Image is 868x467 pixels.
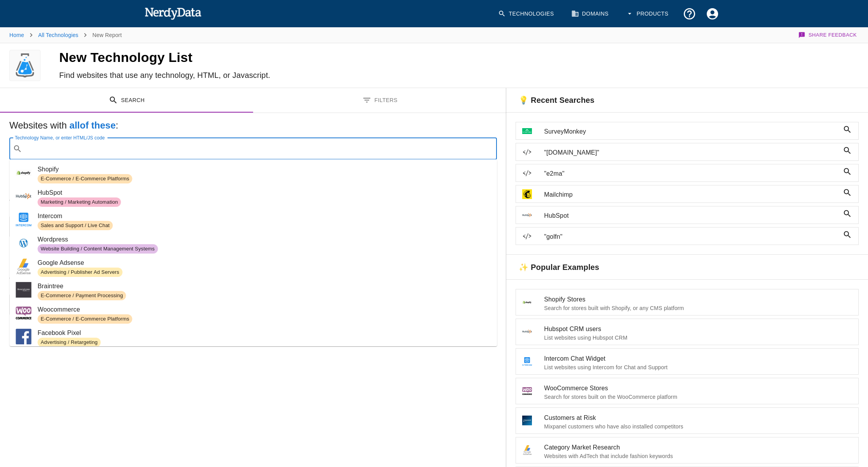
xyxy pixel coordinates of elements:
[544,211,840,220] span: HubSpot
[516,164,859,182] a: "e2ma"
[9,32,24,38] a: Home
[38,315,132,323] span: E-Commerce / E-Commerce Platforms
[544,169,840,178] span: "e2ma"
[544,393,852,401] p: Search for stores built on the WooCommerce platform
[38,245,158,253] span: Website Building / Content Management Systems
[544,354,852,363] span: Intercom Chat Widget
[516,378,859,404] a: WooCommerce StoresSearch for stores built on the WooCommerce platform
[516,407,859,434] a: Customers at RiskMixpanel customers who have also installed competitors
[38,199,121,206] span: Marketing / Marketing Automation
[38,258,491,268] span: Google Adsense
[516,289,859,315] a: Shopify StoresSearch for stores built with Shopify, or any CMS platform
[544,384,852,393] span: WooCommerce Stores
[516,348,859,375] a: Intercom Chat WidgetList websites using Intercom for Chat and Support
[38,282,491,291] span: Braintree
[59,69,456,81] h6: Find websites that use any technology, HTML, or Javascript.
[544,324,852,334] span: Hubspot CRM users
[544,304,852,312] p: Search for stores built with Shopify, or any CMS platform
[544,232,840,241] span: "golfn"
[92,31,121,39] p: New Report
[38,305,491,314] span: Woocommerce
[9,119,497,132] h5: Websites with :
[797,27,859,43] button: Share Feedback
[516,437,859,463] a: Category Market ResearchWebsites with AdTech that include fashion keywords
[544,363,852,371] p: List websites using Intercom for Chat and Support
[506,88,600,112] h6: 💡 Recent Searches
[38,235,491,244] span: Wordpress
[544,190,840,199] span: Mailchimp
[544,423,852,430] p: Mixpanel customers who have also installed competitors
[38,339,101,346] span: Advertising / Retargeting
[38,328,491,338] span: Facebook Pixel
[544,295,852,304] span: Shopify Stores
[13,50,37,81] img: logo
[544,127,840,136] span: SurveyMonkey
[516,227,859,245] a: "golfn"
[544,413,852,423] span: Customers at Risk
[544,443,852,452] span: Category Market Research
[516,185,859,203] a: Mailchimp
[544,452,852,460] p: Websites with AdTech that include fashion keywords
[38,269,123,276] span: Advertising / Publisher Ad Servers
[38,292,126,300] span: E-Commerce / Payment Processing
[59,49,456,66] h4: New Technology List
[544,334,852,342] p: List websites using Hubspot CRM
[516,319,859,345] a: Hubspot CRM usersList websites using Hubspot CRM
[9,27,122,43] nav: breadcrumb
[38,188,491,197] span: HubSpot
[38,175,132,183] span: E-Commerce / E-Commerce Platforms
[38,211,491,221] span: Intercom
[678,2,701,25] button: Support and Documentation
[253,88,506,113] button: Filters
[516,122,859,140] a: SurveyMonkey
[144,5,202,21] img: NerdyData.com
[544,148,840,157] span: "[DOMAIN_NAME]"
[516,206,859,224] a: HubSpot
[493,2,560,25] a: Technologies
[701,2,724,25] button: Account Settings
[621,2,675,25] button: Products
[567,2,615,25] a: Domains
[38,222,113,229] span: Sales and Support / Live Chat
[38,165,491,174] span: Shopify
[516,143,859,161] a: "[DOMAIN_NAME]"
[15,134,105,141] label: Technology Name, or enter HTML/JS code
[506,255,605,279] h6: ✨ Popular Examples
[38,32,78,38] a: All Technologies
[69,120,116,130] b: all of these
